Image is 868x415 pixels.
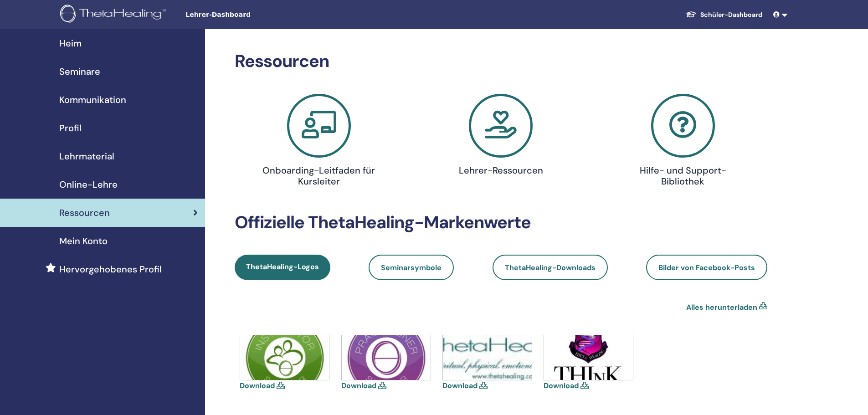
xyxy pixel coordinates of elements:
[235,51,767,72] h2: Ressourcen
[59,93,126,107] span: Kommunikation
[341,381,376,390] a: Download
[240,381,275,390] a: Download
[442,381,478,390] a: Download
[493,255,608,280] a: ThetaHealing-Downloads
[59,121,82,135] span: Profil
[59,65,100,78] span: Seminare
[235,212,767,233] h2: Offizielle ThetaHealing-Markenwerte
[59,206,110,220] span: Ressourcen
[544,381,579,390] a: Download
[246,262,319,272] span: ThetaHealing-Logos
[544,335,633,380] img: think-shield.jpg
[233,94,405,190] a: Onboarding-Leitfaden für Kursleiter
[416,94,587,179] a: Lehrer-Ressourcen
[686,10,697,18] img: graduation-cap-white.svg
[59,149,114,163] span: Lehrmaterial
[369,255,454,280] a: Seminarsymbole
[235,255,330,280] a: ThetaHealing-Logos
[259,165,379,187] h4: Onboarding-Leitfaden für Kursleiter
[686,302,757,313] a: Alles herunterladen
[59,234,108,248] span: Mein Konto
[185,10,322,20] span: Lehrer-Dashboard
[658,263,755,272] span: Bilder von Facebook-Posts
[646,255,767,280] a: Bilder von Facebook-Posts
[59,178,118,191] span: Online-Lehre
[678,6,770,23] a: Schüler-Dashboard
[441,165,561,176] h4: Lehrer-Ressourcen
[381,263,442,272] span: Seminarsymbole
[597,94,769,190] a: Hilfe- und Support-Bibliothek
[59,36,82,50] span: Heim
[342,335,431,380] img: icons-practitioner.jpg
[623,165,743,187] h4: Hilfe- und Support-Bibliothek
[60,5,169,25] img: logo.png
[443,335,532,380] img: thetahealing-logo-a-copy.jpg
[59,262,162,276] span: Hervorgehobenes Profil
[240,335,329,380] img: icons-instructor.jpg
[505,263,596,272] span: ThetaHealing-Downloads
